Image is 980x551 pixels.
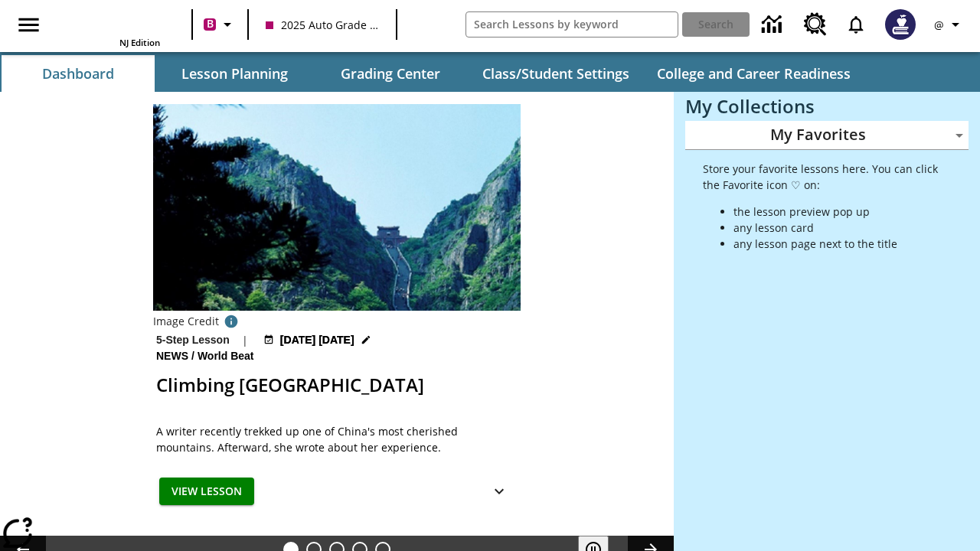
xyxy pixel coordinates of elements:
[60,5,160,48] div: Home
[645,55,863,92] button: College and Career Readiness
[266,17,379,33] span: 2025 Auto Grade 10
[925,11,974,38] button: Profile/Settings
[703,161,939,193] p: Store your favorite lessons here. You can click the Favorite icon ♡ on:
[156,423,518,455] div: A writer recently trekked up one of China's most cherished mountains. Afterward, she wrote about ...
[260,332,374,348] button: Jul 22 - Jun 30 Choose Dates
[733,220,939,236] li: any lesson card
[733,236,939,252] li: any lesson page next to the title
[876,5,925,44] button: Select a new avatar
[60,6,160,37] a: Home
[119,37,160,48] span: NJ Edition
[2,55,155,92] button: Dashboard
[156,332,230,348] p: 5-Step Lesson
[158,55,311,92] button: Lesson Planning
[156,371,518,399] h2: Climbing Mount Tai
[685,121,969,150] div: My Favorites
[280,332,354,348] span: [DATE] [DATE]
[685,96,969,117] h3: My Collections
[159,478,254,506] button: View Lesson
[156,348,191,365] span: News
[934,17,944,33] span: @
[198,11,243,38] button: Boost Class color is violet red. Change class color
[207,15,214,34] span: B
[191,350,194,362] span: /
[466,12,678,37] input: search field
[885,9,916,40] img: Avatar
[733,204,939,220] li: the lesson preview pop up
[6,2,51,47] button: Open side menu
[314,55,467,92] button: Grading Center
[795,4,836,45] a: Resource Center, Will open in new tab
[153,314,219,329] p: Image Credit
[753,4,795,46] a: Data Center
[836,5,876,44] a: Notifications
[219,311,243,332] button: Credit for photo and all related images: Public Domain/Charlie Fong
[242,332,248,348] span: |
[484,478,514,506] button: Show Details
[153,104,521,311] img: 6000 stone steps to climb Mount Tai in Chinese countryside
[198,348,257,365] span: World Beat
[470,55,642,92] button: Class/Student Settings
